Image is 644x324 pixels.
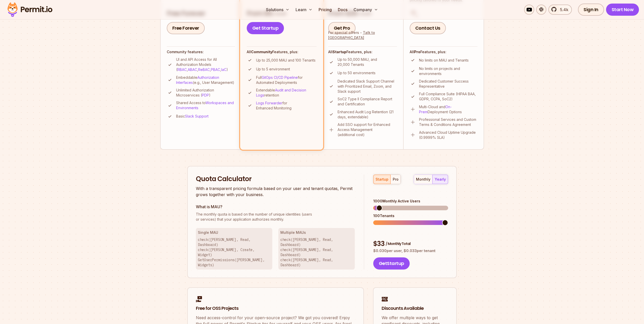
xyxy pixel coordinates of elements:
p: Extendable retention [256,88,317,98]
button: Solutions [264,5,292,15]
div: 100 Tenants [373,213,448,218]
p: Unlimited Authorization Microservices ( ) [176,88,235,98]
span: 5.4k [557,7,568,13]
h4: All Features, plus: [247,49,317,54]
a: IaC [221,67,226,72]
a: PDP [202,93,209,97]
a: RBAC [177,67,187,72]
a: Pricing [317,5,334,15]
p: SoC2 Type II Compliance Report and Certification [338,97,397,107]
button: Company [351,5,380,15]
div: For special offers - [328,30,397,40]
div: monthly [416,177,430,182]
img: Permit logo [5,1,55,18]
p: Professional Services and Custom Terms & Conditions Agreement [419,117,477,127]
a: Start Now [606,4,639,16]
p: Enhanced Audit Log Retention (21 days, extendable) [338,109,397,120]
a: On-Prem [419,105,452,114]
a: PBAC [211,67,220,72]
p: Advanced Cloud Uptime Upgrade (0.9999% SLA) [419,130,477,140]
p: Up to 25,000 MAU and 100 Tenants [256,58,316,63]
h4: All Features, plus: [328,49,397,54]
p: Up to 5 environment [256,67,290,72]
p: Full Compliance Suite (HIPAA BAA, GDPR, CCPA, SoC2) [419,91,477,102]
a: 5.4k [548,5,572,15]
a: Free Forever [167,22,205,34]
p: No limits on MAU and Tenants [419,58,469,63]
a: Get Startup [247,22,284,34]
div: pro [393,177,399,182]
strong: Startup [333,50,346,54]
p: Add SSO support for Enhanced Access Management (additional cost) [338,122,397,137]
a: Logs Forwarder [256,101,282,105]
a: GitOps CI/CD Pipeline [262,75,298,80]
p: or services) that your application authorizes monthly. [196,212,355,222]
h2: Quota Calculator [196,175,355,184]
p: Basic [176,114,209,119]
p: UI and API Access for All Authorization Models ( , , , , ) [176,57,235,72]
a: Docs [336,5,349,15]
p: Embeddable (e.g., User Management) [176,75,235,85]
a: Slack Support [185,114,209,118]
h4: All Features, plus: [410,49,477,54]
p: Shared Access to [176,100,235,110]
a: Sign In [578,4,604,16]
p: check([PERSON_NAME], Read, Dashboard) check([PERSON_NAME], Read, Dashboard) check([PERSON_NAME], ... [280,237,353,268]
p: No limits on projects and environments [419,66,477,76]
p: Dedicated Slack Support Channel with Prioritized Email, Zoom, and Slack support [338,79,397,94]
p: Multi-Cloud and Deployment Options [419,104,477,115]
button: Learn [294,5,315,15]
p: Dedicated Customer Success Representative [419,79,477,89]
a: Authorization Interfaces [176,75,219,85]
h3: Multiple MAUs [280,230,353,235]
span: The monthly quota is based on the number of unique identities (users [196,212,355,217]
button: GetStartup [373,257,410,270]
h2: Discounts Available [382,305,448,312]
a: ReBAC [198,67,210,72]
p: for Enhanced Monitoring [256,101,317,111]
p: check([PERSON_NAME], Read, Dashboard) check([PERSON_NAME], Create, Widget) GetUserPermissions([PE... [198,237,270,268]
h2: Free for OSS Projects [196,305,355,312]
p: With a transparent pricing formula based on your user and tenant quotas, Permit grows together wi... [196,185,355,198]
a: Contact Us [410,22,446,34]
a: ABAC [188,67,197,72]
p: Up to 50 environments [338,70,376,75]
strong: Community [251,50,272,54]
div: 1000 Monthly Active Users [373,199,448,204]
p: Up to 50,000 MAU, and 20,000 Tenants [338,57,397,67]
h3: Single MAU [198,230,270,235]
a: Audit and Decision Logs [256,88,306,97]
h4: Community features: [167,49,235,54]
p: Full for Automated Deployments [256,75,317,85]
a: Get Pro [328,22,356,34]
div: $ 33 [373,239,448,249]
strong: Pro [414,50,420,54]
span: / Monthly Total [386,241,410,246]
p: $ 0.030 per user, $ 0.033 per tenant [373,248,448,253]
h3: What is MAU? [196,204,355,210]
